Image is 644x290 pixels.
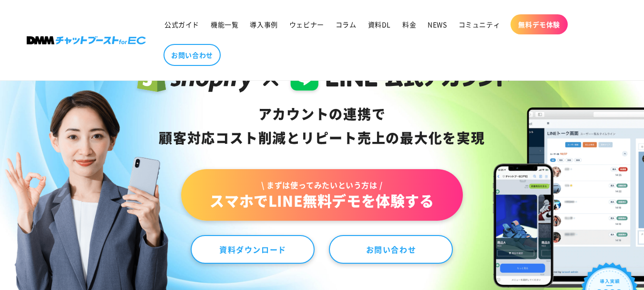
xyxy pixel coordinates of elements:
a: 無料デモ体験 [511,14,568,34]
img: 株式会社DMM Boost [27,36,146,44]
span: コラム [336,20,357,29]
a: 資料DL [362,14,397,34]
span: 公式ガイド [164,20,199,29]
a: \ まずは使ってみたいという方は /スマホでLINE無料デモを体験する [181,169,462,221]
span: 導入事例 [250,20,277,29]
span: ウェビナー [289,20,324,29]
span: \ まずは使ってみたいという方は / [210,180,434,190]
a: お問い合わせ [329,235,453,264]
span: 資料DL [368,20,391,29]
span: 料金 [402,20,416,29]
a: 料金 [397,14,422,34]
a: 公式ガイド [159,14,205,34]
div: アカウントの連携で 顧客対応コスト削減と リピート売上の 最大化を実現 [133,102,511,150]
a: 導入事例 [244,14,283,34]
a: お問い合わせ [164,44,221,66]
span: 無料デモ体験 [518,20,560,29]
a: ウェビナー [284,14,330,34]
span: コミュニティ [459,20,501,29]
a: NEWS [422,14,452,34]
a: 機能一覧 [205,14,244,34]
span: お問い合わせ [171,51,213,59]
a: コラム [330,14,362,34]
a: コミュニティ [453,14,506,34]
span: 機能一覧 [211,20,238,29]
span: NEWS [428,20,447,29]
a: 資料ダウンロード [191,235,315,264]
